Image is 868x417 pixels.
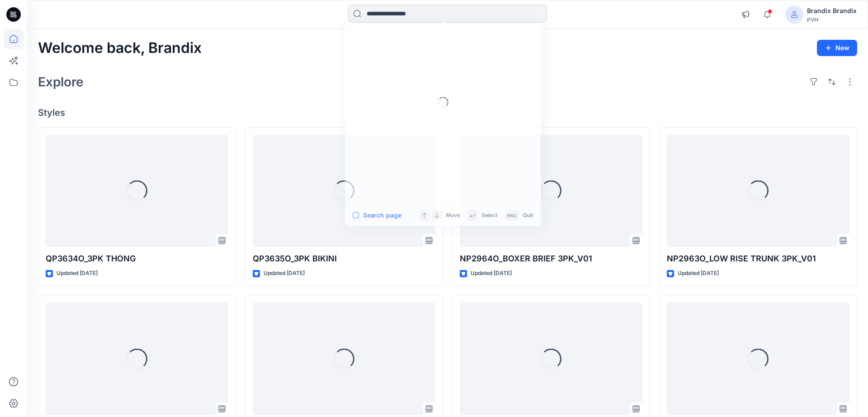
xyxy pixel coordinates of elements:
h2: Explore [38,75,84,89]
p: QP3635O_3PK BIKINI [253,252,435,265]
p: Updated [DATE] [471,269,512,278]
p: esc [507,211,517,220]
h2: Welcome back, Brandix [38,40,202,57]
button: New [817,40,857,56]
p: Updated [DATE] [678,269,719,278]
p: NP2963O_LOW RISE TRUNK 3PK_V01 [667,252,849,265]
button: Search page [352,210,401,221]
div: Brandix Brandix [807,5,857,16]
p: Select [481,211,497,220]
h4: Styles [38,107,857,118]
p: Move [446,211,460,220]
p: QP3634O_3PK THONG [46,252,228,265]
div: PVH [807,16,857,23]
svg: avatar [791,11,798,18]
p: Updated [DATE] [57,269,98,278]
p: NP2964O_BOXER BRIEF 3PK_V01 [460,252,642,265]
p: Updated [DATE] [264,269,305,278]
p: Quit [523,211,533,220]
